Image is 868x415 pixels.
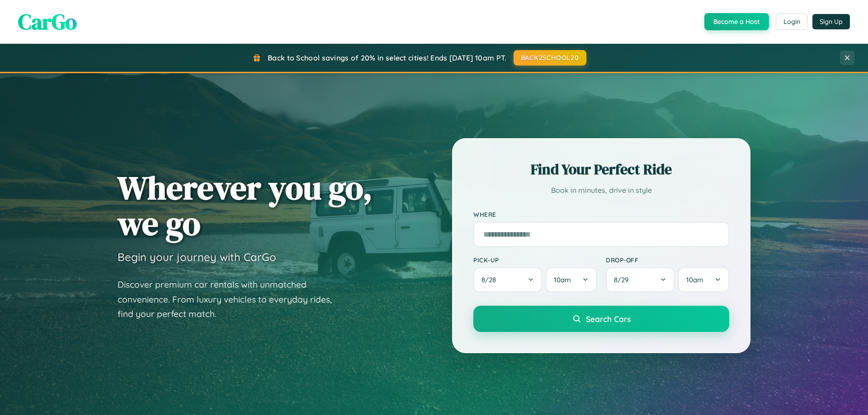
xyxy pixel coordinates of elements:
button: 8/28 [473,267,542,292]
span: 8 / 29 [614,275,633,284]
h1: Wherever you go, we go [118,170,373,241]
span: Back to School savings of 20% in select cities! Ends [DATE] 10am PT. [268,53,506,62]
p: Book in minutes, drive in style [473,184,729,197]
span: 10am [686,275,703,284]
button: 10am [546,267,597,292]
span: CarGo [18,7,77,37]
label: Drop-off [606,256,729,264]
h3: Begin your journey with CarGo [118,250,276,264]
button: Login [776,14,808,30]
button: Sign Up [812,14,850,29]
button: 8/29 [606,267,675,292]
span: 8 / 28 [481,275,500,284]
span: Search Cars [586,314,631,324]
label: Where [473,210,729,218]
span: 10am [554,275,571,284]
h2: Find Your Perfect Ride [473,159,729,179]
button: Become a Host [704,13,769,30]
button: BACK2SCHOOL20 [514,50,586,65]
label: Pick-up [473,256,597,264]
p: Discover premium car rentals with unmatched convenience. From luxury vehicles to everyday rides, ... [118,277,344,322]
button: Search Cars [473,306,729,332]
button: 10am [678,267,729,292]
